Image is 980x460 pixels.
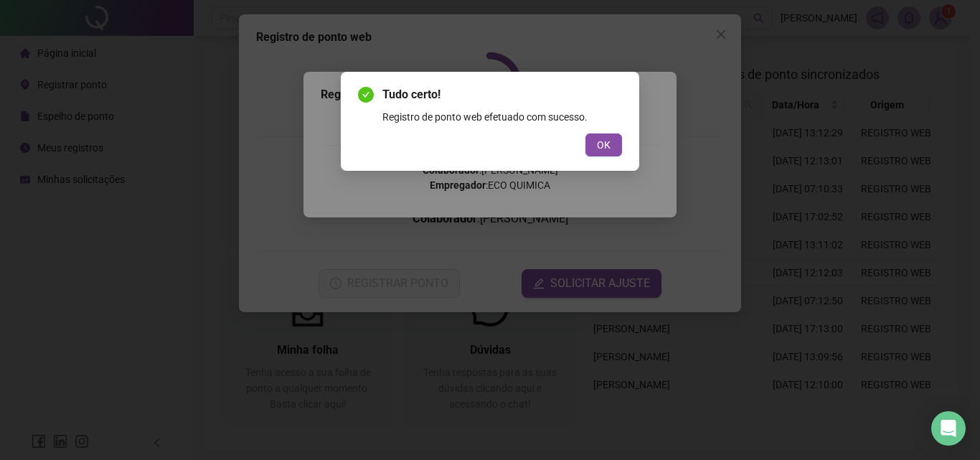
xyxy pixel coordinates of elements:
[931,411,966,446] div: Open Intercom Messenger
[597,137,611,153] span: OK
[382,109,622,125] div: Registro de ponto web efetuado com sucesso.
[585,133,622,156] button: OK
[358,87,374,103] span: check-circle
[382,86,622,103] span: Tudo certo!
